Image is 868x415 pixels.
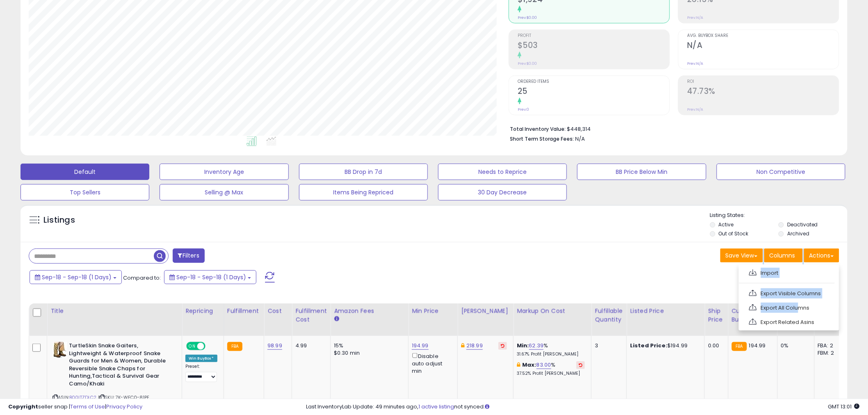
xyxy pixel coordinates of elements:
small: Prev: $0.00 [518,61,537,66]
span: OFF [204,343,217,350]
b: Total Inventory Value: [510,125,566,132]
div: FBM: 2 [818,349,845,357]
div: % [517,342,585,357]
div: 15% [334,342,402,349]
a: 194.99 [412,342,429,350]
div: Repricing [185,307,220,315]
span: Profit [518,34,669,38]
small: Prev: 0 [518,107,529,112]
div: Min Price [412,307,454,315]
label: Deactivated [787,221,818,228]
span: Sep-18 - Sep-18 (1 Days) [42,273,112,281]
span: N/A [575,135,585,143]
small: Amazon Fees. [334,315,339,323]
button: Filters [173,249,205,263]
h5: Listings [43,214,75,226]
div: Listed Price [630,307,701,315]
div: $0.30 min [334,349,402,357]
button: Default [21,164,149,180]
h2: 25 [518,87,669,98]
button: Needs to Reprice [438,164,567,180]
div: Disable auto adjust min [412,351,451,375]
strong: Copyright [8,403,38,410]
a: 62.39 [529,342,544,350]
label: Out of Stock [719,230,749,237]
div: Fulfillable Quantity [595,307,623,324]
button: Actions [804,249,839,262]
button: Save View [720,249,763,262]
h2: 47.73% [687,87,839,98]
a: 83.00 [537,361,551,369]
a: Import [743,267,833,279]
b: Min: [517,342,529,349]
div: Markup on Cost [517,307,588,315]
div: 4.99 [295,342,324,349]
a: Export All Columns [743,301,833,314]
span: Sep-18 - Sep-18 (1 Days) [176,273,246,281]
button: Items Being Repriced [299,184,428,201]
button: Selling @ Max [160,184,288,201]
a: Export Related Asins [743,316,833,328]
p: 31.67% Profit [PERSON_NAME] [517,351,585,357]
button: BB Drop in 7d [299,164,428,180]
div: seller snap | | [8,403,142,411]
a: 98.99 [267,342,282,350]
span: Columns [770,251,795,260]
button: Sep-18 - Sep-18 (1 Days) [30,270,122,284]
span: Compared to: [123,274,161,282]
div: 0% [781,342,808,349]
div: 3 [595,342,620,349]
button: Top Sellers [21,184,149,201]
a: B00ITZDLC2 [69,394,97,401]
div: Last InventoryLab Update: 49 minutes ago, not synced. [306,403,860,411]
label: Active [719,221,734,228]
small: Prev: N/A [687,61,703,66]
div: Title [50,307,178,315]
small: Prev: N/A [687,107,703,112]
a: 1 active listing [419,403,455,410]
span: Ordered Items [518,80,669,84]
div: % [517,361,585,376]
button: Sep-18 - Sep-18 (1 Days) [164,270,256,284]
div: Amazon Fees [334,307,405,315]
h2: N/A [687,41,839,52]
button: Non Competitive [717,164,845,180]
b: TurtleSkin Snake Gaiters, Lightweight & Waterproof Snake Guards for Men & Women, Durable Reversib... [69,342,169,390]
h2: $503 [518,41,669,52]
a: Export Visible Columns [743,287,833,300]
b: Listed Price: [630,342,667,349]
button: Columns [764,249,803,262]
div: [PERSON_NAME] [461,307,510,315]
small: Prev: $0.00 [518,15,537,20]
span: ON [187,343,197,350]
button: 30 Day Decrease [438,184,567,201]
span: 2025-09-18 13:01 GMT [828,403,860,410]
span: 194.99 [749,342,766,349]
div: Ship Price [708,307,724,324]
div: FBA: 2 [818,342,845,349]
small: Prev: N/A [687,15,703,20]
li: $448,314 [510,123,833,133]
div: Cost [267,307,288,315]
small: FBA [732,342,747,351]
a: Terms of Use [70,403,105,410]
div: Preset: [185,364,217,382]
span: | SKU: 7K-WFC0-81PE [98,394,149,401]
div: Win BuyBox * [185,355,217,362]
a: Privacy Policy [106,403,142,410]
img: 51Ly3DHYYQL._SL40_.jpg [53,342,67,358]
div: 0.00 [708,342,722,349]
div: Current Buybox Price [732,307,774,324]
b: Max: [522,361,537,369]
div: $194.99 [630,342,698,349]
button: Inventory Age [160,164,288,180]
span: ROI [687,80,839,84]
button: BB Price Below Min [577,164,706,180]
label: Archived [787,230,809,237]
span: Avg. Buybox Share [687,34,839,38]
th: The percentage added to the cost of goods (COGS) that forms the calculator for Min & Max prices. [514,303,592,336]
a: 218.99 [466,342,483,350]
p: 37.52% Profit [PERSON_NAME] [517,371,585,376]
div: Fulfillment [227,307,260,315]
p: Listing States: [710,212,847,219]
